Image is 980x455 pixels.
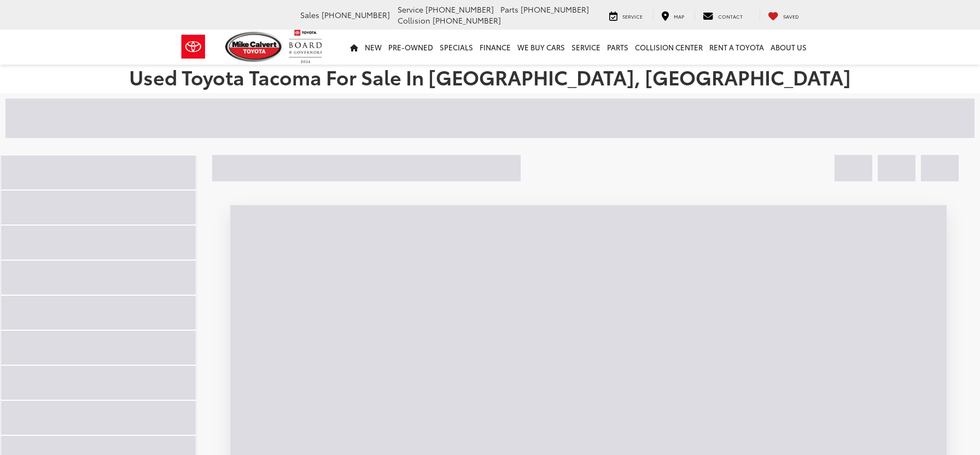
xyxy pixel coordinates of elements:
[385,30,436,65] a: Pre-Owned
[674,13,684,20] span: Map
[695,10,751,21] a: Contact
[521,4,589,15] span: [PHONE_NUMBER]
[425,4,494,15] span: [PHONE_NUMBER]
[173,29,214,65] img: Toyota
[604,30,632,65] a: Parts
[398,15,430,26] span: Collision
[767,30,810,65] a: About Us
[500,4,518,15] span: Parts
[347,30,361,65] a: Home
[622,13,643,20] span: Service
[632,30,706,65] a: Collision Center
[783,13,799,20] span: Saved
[706,30,767,65] a: Rent a Toyota
[361,30,385,65] a: New
[300,9,319,20] span: Sales
[653,10,692,21] a: Map
[322,9,390,20] span: [PHONE_NUMBER]
[436,30,476,65] a: Specials
[514,30,568,65] a: WE BUY CARS
[433,15,501,26] span: [PHONE_NUMBER]
[398,4,423,15] span: Service
[601,10,651,21] a: Service
[760,10,807,21] a: My Saved Vehicles
[568,30,604,65] a: Service
[718,13,743,20] span: Contact
[476,30,514,65] a: Finance
[225,32,283,62] img: Mike Calvert Toyota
